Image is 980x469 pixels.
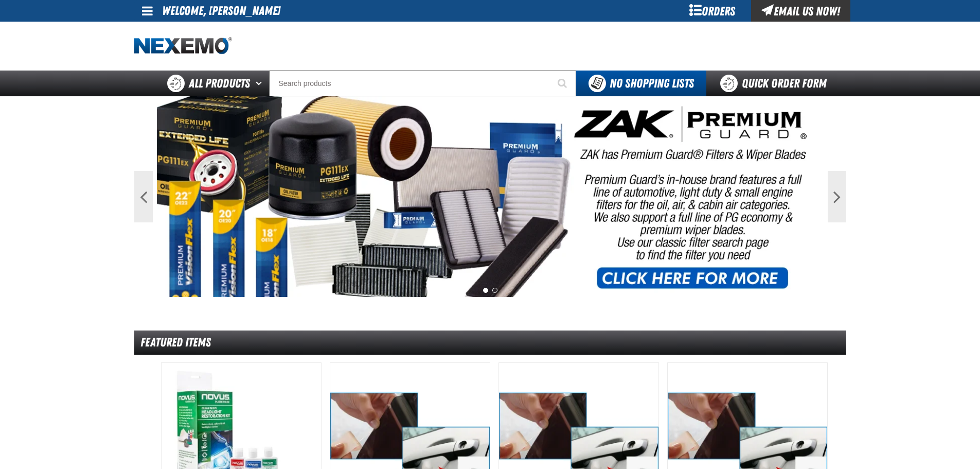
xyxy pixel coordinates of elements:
[828,171,846,222] button: Next
[189,74,250,93] span: All Products
[269,71,576,96] input: Search
[610,76,694,91] span: No Shopping Lists
[576,71,706,96] button: You do not have available Shopping Lists. Open to Create a New List
[252,71,269,96] button: Open All Products pages
[706,71,846,96] a: Quick Order Form
[483,288,488,293] button: 1 of 2
[550,71,576,96] button: Start Searching
[492,288,497,293] button: 2 of 2
[134,331,846,355] div: Featured Items
[157,96,824,297] img: PG Filters & Wipers
[134,171,153,222] button: Previous
[134,37,232,55] img: Nexemo logo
